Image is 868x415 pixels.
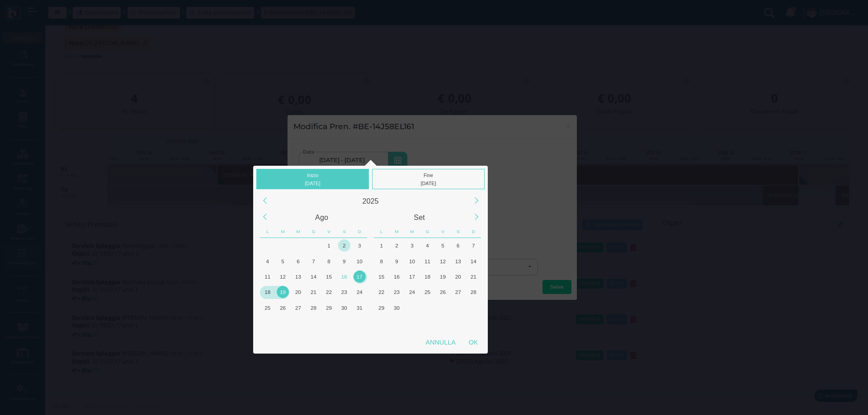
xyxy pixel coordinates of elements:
div: 19 [437,270,449,283]
div: 14 [307,270,320,283]
div: Venerdì, Ottobre 3 [435,300,450,315]
div: Domenica, Settembre 7 [466,238,481,253]
div: Domenica, Ottobre 12 [466,315,481,331]
div: 13 [452,255,464,267]
div: 14 [467,255,480,267]
div: 8 [323,255,335,267]
div: Giovedì, Settembre 25 [420,284,435,300]
div: 20 [292,286,304,298]
div: Venerdì, Agosto 15 [321,269,336,284]
div: Venerdì, Agosto 22 [321,284,336,300]
div: 28 [467,286,480,298]
div: Giovedì [306,225,321,238]
div: Mercoledì, Ottobre 1 [405,300,420,315]
div: Martedì, Ottobre 7 [389,315,405,331]
div: 16 [338,270,350,283]
div: Venerdì, Settembre 12 [435,253,450,269]
div: 9 [338,255,350,267]
span: Assistenza [27,7,60,14]
div: Giovedì [420,225,435,238]
div: Sabato, Ottobre 11 [450,315,466,331]
div: 26 [277,302,289,314]
div: Lunedì, Agosto 18 [260,284,275,300]
div: Sabato, Agosto 2 [336,238,352,253]
div: 7 [467,239,480,252]
div: Giovedì, Agosto 14 [306,269,321,284]
div: Lunedì, Settembre 8 [374,253,389,269]
div: Venerdì, Settembre 26 [435,284,450,300]
div: 25 [261,302,274,314]
div: 29 [375,302,387,314]
div: Mercoledì, Settembre 3 [291,315,306,331]
div: Domenica, Settembre 21 [466,269,481,284]
div: Sabato, Settembre 6 [336,315,352,331]
div: 7 [307,255,320,267]
div: 22 [375,286,387,298]
div: Oggi, Sabato, Agosto 16 [336,269,352,284]
div: Martedì, Settembre 30 [389,300,405,315]
div: Lunedì, Agosto 4 [260,253,275,269]
div: Lunedì, Settembre 1 [260,315,275,331]
div: 30 [338,302,350,314]
div: Lunedì, Settembre 22 [374,284,389,300]
div: Martedì, Luglio 29 [275,238,291,253]
div: Lunedì, Agosto 25 [260,300,275,315]
div: 27 [292,302,304,314]
div: Sabato [450,225,466,238]
div: Martedì, Settembre 9 [389,253,405,269]
div: 26 [437,286,449,298]
div: 24 [406,286,418,298]
div: Giovedì, Agosto 21 [306,284,321,300]
div: 18 [421,270,434,283]
div: 28 [307,302,320,314]
div: Lunedì, Settembre 1 [374,238,389,253]
div: 12 [277,270,289,283]
div: Giovedì, Settembre 4 [420,238,435,253]
div: Sabato, Settembre 6 [450,238,466,253]
div: Next Year [467,191,486,210]
div: Martedì, Settembre 23 [389,284,405,300]
div: Lunedì, Luglio 28 [260,238,275,253]
div: Mercoledì, Settembre 17 [405,269,420,284]
div: Venerdì, Ottobre 10 [435,315,450,331]
div: 27 [452,286,464,298]
div: Mercoledì [405,225,420,238]
div: Venerdì, Settembre 5 [321,315,336,331]
div: Martedì, Settembre 2 [275,315,291,331]
div: Sabato [336,225,352,238]
div: 5 [437,239,449,252]
div: Lunedì [260,225,275,238]
div: Venerdì, Agosto 1 [321,238,336,253]
div: Martedì, Agosto 5 [275,253,291,269]
div: Giovedì, Ottobre 9 [420,315,435,331]
div: 25 [421,286,434,298]
div: 3 [406,239,418,252]
div: Giovedì, Luglio 31 [306,238,321,253]
div: Sabato, Ottobre 4 [450,300,466,315]
div: Sabato, Settembre 13 [450,253,466,269]
div: Martedì [389,225,405,238]
div: Giovedì, Agosto 28 [306,300,321,315]
div: Giovedì, Settembre 4 [306,315,321,331]
div: 29 [323,302,335,314]
div: 4 [421,239,434,252]
div: 17 [354,270,366,283]
div: Martedì, Settembre 2 [389,238,405,253]
div: 13 [292,270,304,283]
div: Martedì [275,225,291,238]
div: Lunedì, Ottobre 6 [374,315,389,331]
div: Domenica, Agosto 24 [352,284,367,300]
div: 6 [292,255,304,267]
div: Sabato, Settembre 27 [450,284,466,300]
div: Settembre [371,209,468,225]
div: 5 [277,255,289,267]
div: Giovedì, Agosto 7 [306,253,321,269]
div: Domenica, Ottobre 5 [466,300,481,315]
div: Sabato, Settembre 20 [450,269,466,284]
div: Lunedì, Settembre 15 [374,269,389,284]
div: OK [462,334,485,350]
div: Sabato, Agosto 30 [336,300,352,315]
div: 9 [391,255,403,267]
div: Venerdì [321,225,337,238]
div: 30 [391,302,403,314]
